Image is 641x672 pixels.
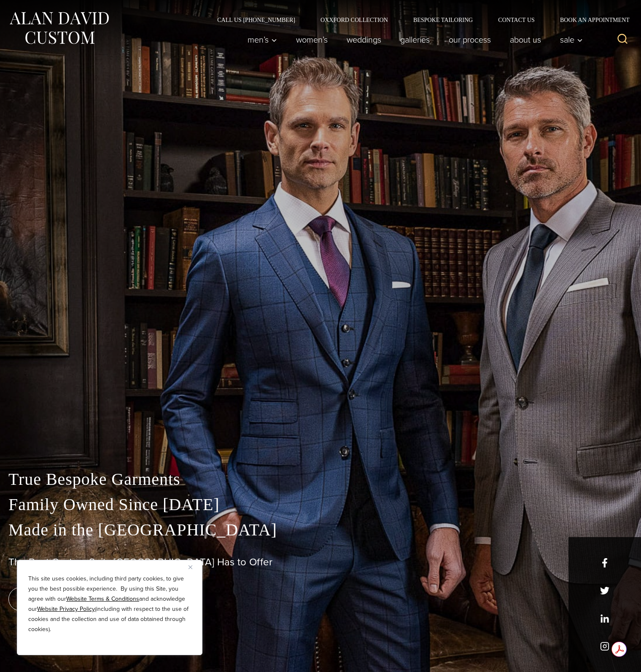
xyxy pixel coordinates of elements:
a: Bespoke Tailoring [401,17,485,23]
nav: Primary Navigation [238,31,587,48]
a: Contact Us [485,17,547,23]
button: View Search Form [612,30,633,50]
p: True Bespoke Garments Family Owned Since [DATE] Made in the [GEOGRAPHIC_DATA] [8,467,633,543]
a: Website Terms & Conditions [66,594,139,603]
img: Close [189,565,192,569]
a: Website Privacy Policy [37,605,95,613]
a: Women’s [287,31,337,48]
a: Call Us [PHONE_NUMBER] [205,17,308,23]
a: Oxxford Collection [308,17,401,23]
a: Our Process [439,31,501,48]
a: book an appointment [8,587,127,611]
h1: The Best Custom Suits [GEOGRAPHIC_DATA] Has to Offer [8,556,633,568]
span: Men’s [248,35,277,44]
a: weddings [337,31,391,48]
img: Alan David Custom [8,9,110,47]
a: About Us [501,31,551,48]
button: Close [189,562,199,572]
a: Book an Appointment [547,17,633,23]
nav: Secondary Navigation [205,17,633,23]
p: This site uses cookies, including third party cookies, to give you the best possible experience. ... [28,574,191,634]
span: Sale [560,35,583,44]
a: Galleries [391,31,439,48]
